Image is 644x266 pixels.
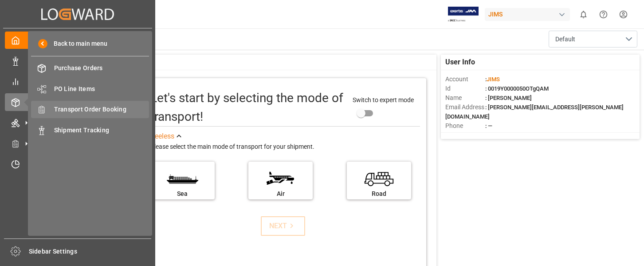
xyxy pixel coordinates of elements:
div: Sea [155,189,210,199]
span: Name [445,93,485,103]
span: Purchase Orders [54,64,149,73]
span: : — [485,123,492,129]
a: My Cockpit [5,32,150,49]
span: PO Line Items [54,84,149,94]
a: Shipment Tracking [31,121,149,139]
a: PO Line Items [31,80,149,97]
a: Data Management [5,52,150,69]
span: : [485,76,500,83]
span: User Info [445,57,475,67]
span: Account Type [445,131,485,140]
a: Purchase Orders [31,60,149,77]
span: : Shipper [485,132,507,139]
a: My Reports [5,73,150,90]
button: show 0 new notifications [573,4,593,24]
span: Sidebar Settings [29,247,152,256]
img: Exertis%20JAM%20-%20Email%20Logo.jpg_1722504956.jpg [448,7,479,22]
button: NEXT [261,216,305,236]
button: JIMS [485,6,573,23]
div: Let's start by selecting the mode of transport! [150,89,344,126]
span: Transport Order Booking [54,105,149,114]
button: Help Center [593,4,613,24]
div: Road [351,189,407,199]
span: Shipment Tracking [54,126,149,135]
a: Timeslot Management V2 [5,155,150,173]
span: Email Address [445,103,485,112]
span: : [PERSON_NAME][EMAIL_ADDRESS][PERSON_NAME][DOMAIN_NAME] [445,104,624,120]
div: JIMS [485,8,570,21]
span: Back to main menu [47,39,107,48]
div: Air [253,189,308,199]
button: open menu [549,31,637,48]
span: Phone [445,121,485,131]
span: : 0019Y0000050OTgQAM [485,85,549,92]
span: Id [445,84,485,93]
span: JIMS [487,76,500,83]
div: See less [150,131,174,142]
a: Transport Order Booking [31,101,149,118]
span: : [PERSON_NAME] [485,95,532,101]
span: Default [555,35,575,44]
span: Account [445,75,485,84]
span: Switch to expert mode [353,96,414,103]
div: Please select the main mode of transport for your shipment. [150,142,420,152]
div: NEXT [269,221,296,231]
